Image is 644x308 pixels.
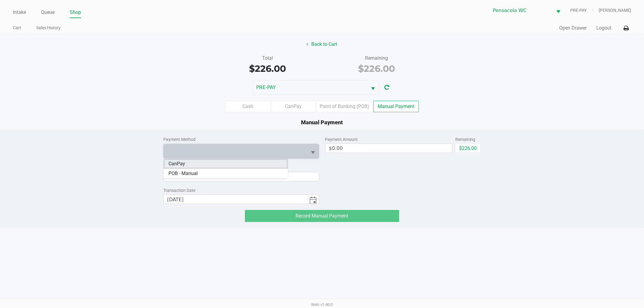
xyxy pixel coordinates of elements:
[325,136,453,143] div: Payment Amount
[168,160,185,167] span: CanPay
[13,24,21,32] a: Cart
[596,24,611,32] button: Logout
[311,302,333,307] span: Web: v1.40.0
[163,136,319,143] div: Payment Method
[455,144,481,153] button: $226.00
[553,3,564,17] button: Select
[307,144,319,158] button: Select
[599,7,631,14] span: [PERSON_NAME]
[271,101,316,112] label: CanPay
[41,8,55,17] a: Queue
[13,8,26,17] a: Intake
[70,8,81,17] a: Shop
[570,7,599,14] span: PRE-PAY
[226,101,271,112] label: Cash
[256,84,364,91] span: PRE-PAY
[367,80,379,94] button: Select
[36,24,61,32] a: Sales History
[164,195,307,204] input: null
[307,195,319,204] button: Toggle calendar
[373,101,419,112] label: Manual Payment
[303,39,341,50] button: Back to Cart
[455,136,481,143] div: Remaining
[559,24,587,32] button: Open Drawer
[245,210,399,222] app-submit-button: Record Manual Payment
[327,55,427,62] div: Remaining
[327,62,427,75] div: $226.00
[493,7,549,14] span: Pensacola WC
[163,187,319,194] div: Transaction Date
[316,101,373,112] label: Point of Banking (POB)
[218,62,318,75] div: $226.00
[218,55,318,62] div: Total
[168,170,198,177] span: POB - Manual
